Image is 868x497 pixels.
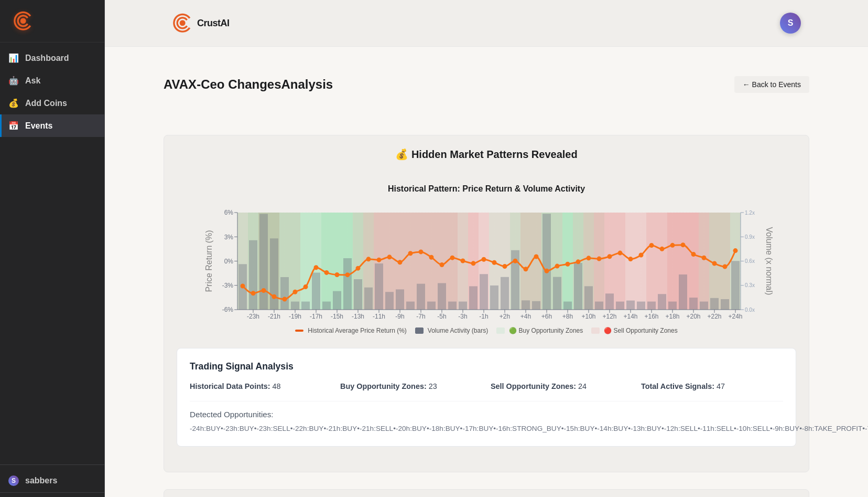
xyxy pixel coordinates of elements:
tspan: -23h [247,313,259,320]
tspan: +4h [520,313,531,320]
span: Events [25,121,96,131]
tspan: -7h [416,313,425,320]
tspan: -6% [222,306,234,313]
tspan: 0.9x [745,234,755,240]
div: S [780,13,801,34]
span: Ask [25,76,96,86]
h4: Detected Opportunities: [190,410,783,419]
tspan: +20h [686,313,700,320]
span: -23h : SELL • [256,425,292,432]
span: -22h : BUY • [292,425,326,432]
tspan: +6h [541,313,552,320]
span: -8h : TAKE_PROFIT • [802,425,865,432]
tspan: -1h [479,313,488,320]
span: -18h : BUY • [429,425,463,432]
h3: 💰 Hidden Market Patterns Revealed [177,148,796,161]
h3: Historical Pattern: Price Return & Volume Activity [185,184,788,194]
tspan: -5h [437,313,446,320]
tspan: +12h [602,313,616,320]
tspan: 1.2x [745,210,755,216]
tspan: Price Return (%) [204,230,213,292]
tspan: 6% [224,209,234,216]
span: Dashboard [25,54,96,63]
tspan: -19h [289,313,301,320]
tspan: Volume (x normal) [765,227,774,295]
span: 🤖 [8,76,19,86]
tspan: +2h [500,313,510,320]
span: -21h : SELL • [360,425,396,432]
tspan: -11h [373,313,385,320]
strong: Sell Opportunity Zones: [491,382,576,390]
div: 48 [190,380,332,393]
span: -24h : BUY • [190,425,223,432]
strong: Total Active Signals: [641,382,714,390]
h3: Trading Signal Analysis [190,361,783,372]
tspan: 0.6x [745,258,755,264]
tspan: +14h [623,313,637,320]
h1: AVAX - Ceo Changes Analysis [164,77,333,92]
tspan: -17h [310,313,322,320]
tspan: -15h [331,313,343,320]
span: -23h : BUY • [223,425,257,432]
tspan: +24h [728,313,742,320]
span: 📅 [8,121,19,131]
tspan: +16h [644,313,658,320]
tspan: 0.0x [745,307,755,313]
span: sabbers [25,476,96,485]
img: Crust [13,10,34,31]
tspan: +8h [562,313,573,320]
span: 📊 [8,53,19,63]
span: -21h : BUY • [326,425,360,432]
div: 47 [641,380,783,393]
span: -20h : BUY • [396,425,429,432]
tspan: -9h [395,313,404,320]
span: -17h : BUY • [462,425,496,432]
tspan: +22h [707,313,721,320]
span: 🟢 Buy Opportunity Zones [509,326,583,335]
strong: Buy Opportunity Zones: [340,382,427,390]
tspan: -13h [352,313,364,320]
span: -9h : BUY • [773,425,802,432]
div: S [8,475,19,486]
span: -12h : SELL • [664,425,700,432]
tspan: +10h [581,313,595,320]
span: -11h : SELL • [700,425,736,432]
tspan: -21h [268,313,280,320]
span: -10h : SELL • [736,425,773,432]
button: ← Back to Events [734,76,809,93]
strong: Historical Data Points: [190,382,270,390]
tspan: -3% [222,282,234,289]
span: CrustAI [197,16,230,31]
span: 💰 [8,98,19,108]
span: -13h : BUY • [631,425,664,432]
div: 24 [491,380,633,393]
tspan: 3% [224,234,234,241]
div: 23 [340,380,482,393]
tspan: 0.3x [745,282,755,288]
tspan: +18h [665,313,679,320]
span: -14h : BUY • [597,425,631,432]
span: Volume Activity (bars) [428,326,488,335]
tspan: 0% [224,258,234,265]
span: Add Coins [25,99,96,108]
span: 🔴 Sell Opportunity Zones [604,326,677,335]
span: -15h : BUY • [564,425,598,432]
span: Historical Average Price Return (%) [308,326,407,335]
tspan: -3h [458,313,467,320]
img: CrustAI [172,13,193,34]
span: -16h : STRONG_BUY • [496,425,563,432]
